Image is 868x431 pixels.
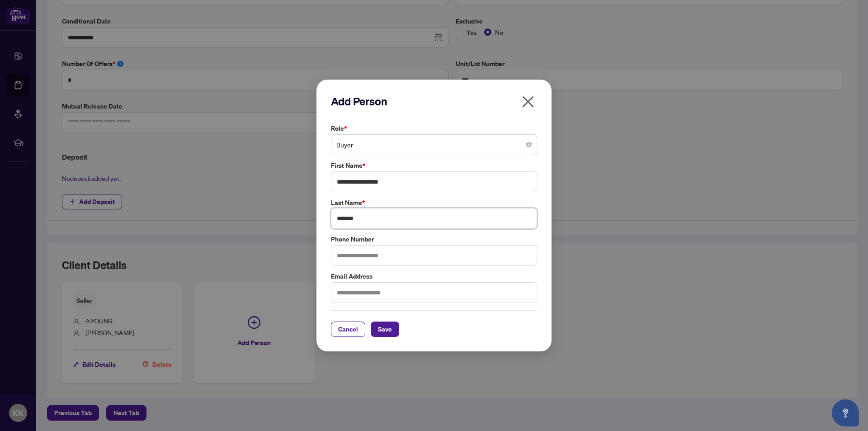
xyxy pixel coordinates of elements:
[521,95,535,109] span: close
[331,161,537,171] label: First Name
[336,136,532,153] span: Buyer
[331,271,537,281] label: Email Address
[526,142,532,147] span: close-circle
[331,322,365,337] button: Cancel
[331,234,537,244] label: Phone Number
[331,198,537,208] label: Last Name
[371,322,399,337] button: Save
[378,322,392,336] span: Save
[331,94,537,109] h2: Add Person
[331,123,537,133] label: Role
[338,322,358,336] span: Cancel
[832,399,859,426] button: Open asap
